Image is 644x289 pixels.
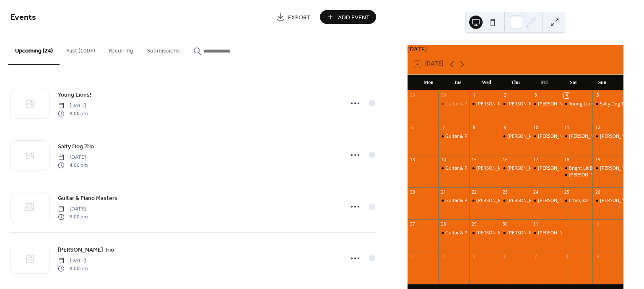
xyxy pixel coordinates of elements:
[441,222,447,228] div: 28
[410,125,415,131] div: 6
[501,75,530,91] div: Thu
[58,245,114,255] a: [PERSON_NAME] Trio
[533,157,539,163] div: 17
[507,230,561,236] div: [PERSON_NAME] Quartet
[507,101,561,107] div: [PERSON_NAME] Quartet
[445,101,495,107] div: Guitar & Piano Masters
[471,189,477,195] div: 22
[8,34,60,65] button: Upcoming (24)
[476,165,539,171] div: [PERSON_NAME] JAM session
[502,222,508,228] div: 30
[564,93,570,99] div: 4
[600,101,629,107] div: Salty Dog Trio
[538,133,583,139] div: [PERSON_NAME] Trio
[58,110,88,117] span: 8:00 pm
[562,197,593,204] div: EthioJazz
[533,93,539,99] div: 3
[320,10,376,24] button: Add Event
[531,197,562,204] div: Eisenman-Dean Quartet
[533,254,539,260] div: 7
[564,157,570,163] div: 18
[443,75,472,91] div: Tue
[569,165,606,171] div: Bright Lit Big City
[595,189,601,195] div: 26
[410,93,415,99] div: 29
[531,230,562,236] div: Hirut Hoot Comedy Night
[438,197,469,204] div: Guitar & Piano Masters
[592,197,623,204] div: Dave Young Quartet
[58,194,117,203] span: Guitar & Piano Masters
[538,165,592,171] div: [PERSON_NAME] Quartet
[441,157,447,163] div: 14
[531,133,562,139] div: Mike Allen Trio
[476,230,539,236] div: [PERSON_NAME] JAM session
[595,157,601,163] div: 19
[445,197,495,204] div: Guitar & Piano Masters
[564,125,570,131] div: 11
[500,101,531,107] div: Allison Au Quartet
[502,189,508,195] div: 23
[538,101,592,107] div: [PERSON_NAME] Quartet
[476,197,512,204] div: [PERSON_NAME]
[471,254,477,260] div: 5
[588,75,617,91] div: Sun
[533,189,539,195] div: 24
[10,9,36,26] span: Events
[338,13,370,22] span: Add Event
[58,265,88,272] span: 8:00 pm
[595,254,601,260] div: 9
[58,91,91,100] span: Young Lions!
[538,230,606,236] div: [PERSON_NAME] Comedy Night
[564,222,570,228] div: 1
[58,193,117,203] a: Guitar & Piano Masters
[469,230,500,236] div: Terry Clarke's JAM session
[410,189,415,195] div: 20
[445,165,495,171] div: Guitar & Piano Masters
[564,189,570,195] div: 25
[408,45,623,54] div: [DATE]
[592,133,623,139] div: Don Thompson & Reg Schwager
[595,125,601,131] div: 12
[60,34,102,64] button: Past (100+)
[471,222,477,228] div: 29
[562,133,593,139] div: Don Thompson & Reg Schwager
[441,254,447,260] div: 4
[500,230,531,236] div: Terry Cade Quartet
[507,165,561,171] div: [PERSON_NAME] Quartet
[500,133,531,139] div: Mike Allen Trio
[533,125,539,131] div: 10
[58,90,91,100] a: Young Lions!
[58,142,94,151] span: Salty Dog Trio
[533,222,539,228] div: 31
[58,102,88,110] span: [DATE]
[469,165,500,171] div: Terry Clarke's JAM session
[445,133,495,139] div: Guitar & Piano Masters
[531,101,562,107] div: Allison Au Quartet
[595,222,601,228] div: 2
[438,165,469,171] div: Guitar & Piano Masters
[538,197,592,204] div: [PERSON_NAME] Quartet
[58,257,88,265] span: [DATE]
[502,93,508,99] div: 2
[472,75,501,91] div: Wed
[562,165,593,171] div: Bright Lit Big City
[476,101,540,107] div: [PERSON_NAME] JAM Session
[410,254,415,260] div: 3
[562,172,593,178] div: Lee Wallace Quartet
[414,75,443,91] div: Mon
[595,93,601,99] div: 5
[559,75,588,91] div: Sat
[58,161,88,169] span: 4:00 pm
[441,125,447,131] div: 7
[500,165,531,171] div: Pete Mills Quartet
[530,75,559,91] div: Fri
[438,133,469,139] div: Guitar & Piano Masters
[531,165,562,171] div: Pete Mills Quartet
[438,230,469,236] div: Guitar & Piano Masters
[592,165,623,171] div: Brendan Davis Trio
[410,157,415,163] div: 13
[471,125,477,131] div: 8
[102,34,140,64] button: Recurring
[562,101,593,107] div: Young Lions!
